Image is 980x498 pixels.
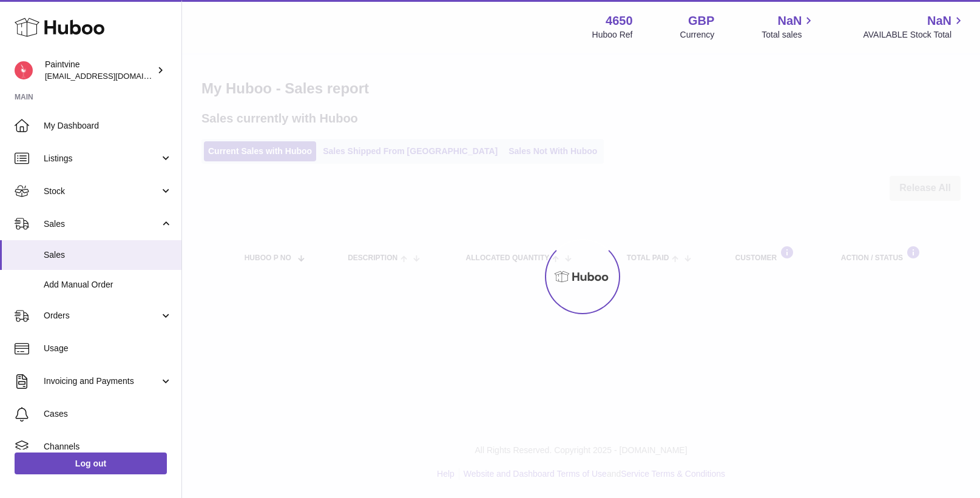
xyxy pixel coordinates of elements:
span: Sales [44,249,172,261]
a: Log out [15,453,167,474]
span: Orders [44,310,160,321]
span: NaN [927,13,951,29]
div: Currency [680,29,715,41]
span: NaN [777,13,802,29]
span: Stock [44,186,160,197]
span: Usage [44,343,172,354]
a: NaN AVAILABLE Stock Total [863,13,965,41]
span: Invoicing and Payments [44,375,160,387]
span: Listings [44,153,160,164]
img: euan@paintvine.co.uk [15,61,33,79]
span: Channels [44,441,172,453]
span: [EMAIL_ADDRESS][DOMAIN_NAME] [45,71,178,81]
span: Add Manual Order [44,279,172,291]
span: AVAILABLE Stock Total [863,29,965,41]
a: NaN Total sales [762,13,816,41]
span: Cases [44,408,172,420]
span: Sales [44,218,160,230]
div: Paintvine [45,59,154,82]
span: My Dashboard [44,120,172,132]
strong: GBP [688,13,714,29]
div: Huboo Ref [592,29,633,41]
span: Total sales [762,29,816,41]
strong: 4650 [606,13,633,29]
